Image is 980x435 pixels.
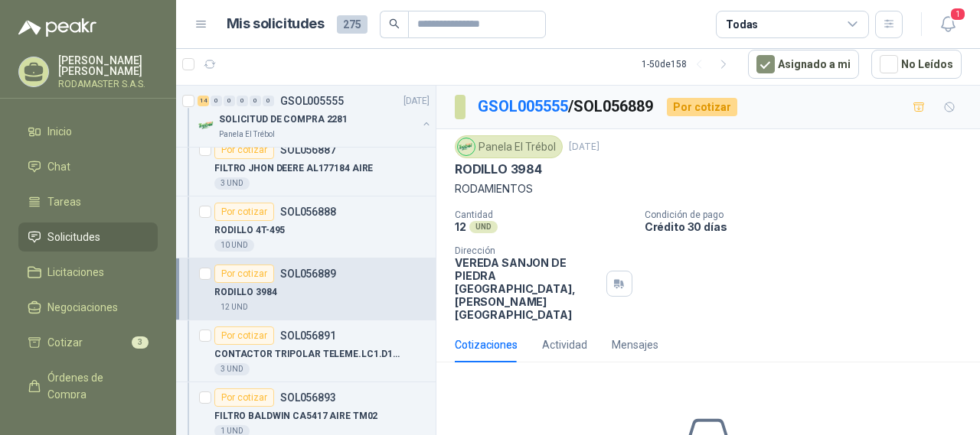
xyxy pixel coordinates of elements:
div: 0 [237,96,248,106]
div: 0 [250,96,261,106]
a: 14 0 0 0 0 0 GSOL005555[DATE] Company LogoSOLICITUD DE COMPRA 2281Panela El Trébol [198,92,433,141]
a: Negociaciones [18,293,158,322]
div: 0 [263,96,274,106]
h1: Mis solicitudes [227,13,325,35]
div: 0 [211,96,222,106]
div: 1 - 50 de 158 [642,52,736,76]
p: CONTACTOR TRIPOLAR TELEME.LC1.D18M7 [214,347,405,362]
a: GSOL005555 [478,97,568,115]
p: SOL056891 [280,330,336,341]
div: 0 [224,96,235,106]
a: Tareas [18,187,158,216]
p: SOL056889 [280,268,336,279]
div: 12 UND [214,301,254,313]
div: Cotizaciones [455,336,518,353]
span: 3 [132,336,149,349]
a: Licitaciones [18,258,158,287]
span: Cotizar [47,334,83,351]
p: 12 [455,220,466,233]
p: FILTRO JHON DEERE AL177184 AIRE [214,161,373,176]
div: Todas [726,16,758,33]
span: Negociaciones [47,299,118,316]
p: RODAMASTER S.A.S. [58,80,158,89]
img: Company Logo [458,138,475,155]
p: RODILLO 3984 [214,285,277,300]
span: 1 [949,7,966,21]
div: Panela El Trébol [455,135,563,158]
span: Solicitudes [47,229,100,245]
a: Por cotizarSOL056891CONTACTOR TRIPOLAR TELEME.LC1.D18M73 UND [176,320,436,382]
p: RODILLO 3984 [455,161,542,177]
div: Actividad [542,336,587,353]
p: Cantidad [455,209,632,220]
p: SOL056888 [280,206,336,217]
img: Logo peakr [18,18,96,37]
div: Por cotizar [214,265,274,283]
a: Órdenes de Compra [18,363,158,409]
p: FILTRO BALDWIN CA5417 AIRE TM02 [214,409,377,424]
p: SOL056893 [280,392,336,403]
a: Inicio [18,117,158,146]
div: 3 UND [214,177,250,190]
p: SOL056887 [280,144,336,155]
p: RODILLO 4T-495 [214,223,285,238]
span: Tareas [47,193,81,210]
p: GSOL005555 [280,96,344,106]
a: Solicitudes [18,222,158,252]
p: RODAMIENTOS [455,180,962,197]
p: [PERSON_NAME] [PERSON_NAME] [58,55,158,76]
p: [DATE] [569,140,599,154]
button: 1 [934,11,962,38]
div: 14 [198,96,209,106]
p: Dirección [455,245,600,256]
a: Cotizar3 [18,328,158,357]
span: Licitaciones [47,264,104,281]
div: UND [469,221,498,233]
p: Condición de pago [645,209,974,220]
span: search [389,18,400,29]
p: / SOL056889 [478,95,655,118]
div: Por cotizar [667,98,737,116]
div: Por cotizar [214,203,274,221]
a: Por cotizarSOL056887FILTRO JHON DEERE AL177184 AIRE3 UND [176,135,436,196]
div: Mensajes [612,336,658,353]
p: [DATE] [403,94,430,109]
span: 275 [337,15,367,34]
button: Asignado a mi [748,50,859,79]
img: Company Logo [198,116,216,135]
p: SOLICITUD DE COMPRA 2281 [219,112,348,127]
p: Panela El Trébol [219,128,275,141]
div: Por cotizar [214,326,274,345]
div: Por cotizar [214,388,274,407]
button: No Leídos [871,50,962,79]
a: Por cotizarSOL056888RODILLO 4T-49510 UND [176,196,436,258]
div: Por cotizar [214,141,274,159]
div: 10 UND [214,239,254,252]
div: 3 UND [214,363,250,375]
span: Chat [47,158,70,175]
a: Por cotizarSOL056889RODILLO 398412 UND [176,258,436,320]
span: Órdenes de Compra [47,369,143,403]
span: Inicio [47,123,72,140]
p: VEREDA SANJON DE PIEDRA [GEOGRAPHIC_DATA] , [PERSON_NAME][GEOGRAPHIC_DATA] [455,256,600,321]
p: Crédito 30 días [645,220,974,233]
a: Chat [18,152,158,181]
